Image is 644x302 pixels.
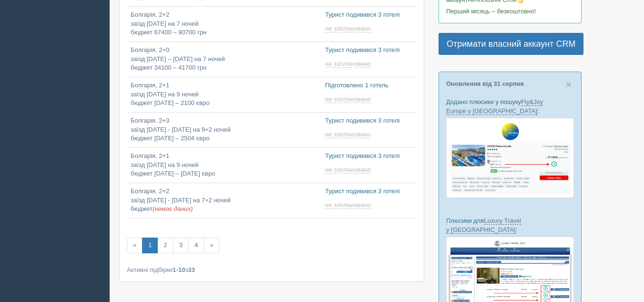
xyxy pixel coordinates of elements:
a: Болгарія, 2+3заїзд [DATE] - [DATE] на 9+2 ночейбюджет [DATE] – 2504 євро [127,113,321,147]
p: Турист подивився 3 готелі [325,187,413,196]
a: не заплановано [325,95,373,103]
span: не заплановано [325,60,371,68]
a: не заплановано [325,25,373,32]
span: (немає даних) [153,205,193,212]
p: Додано плюсики у пошуку : [446,97,574,115]
span: × [566,79,572,90]
a: Болгарія, 2+1заїзд [DATE] на 9 ночейбюджет [DATE] – 2100 євро [127,77,321,112]
a: » [204,238,219,253]
p: Болгарія, 2+3 заїзд [DATE] - [DATE] на 9+2 ночей бюджет [DATE] – 2504 євро [131,116,317,143]
p: Підготовлено 1 готель [325,81,413,90]
a: Оновлення від 31 серпня [446,80,524,87]
a: Болгарія, 2+1заїзд [DATE] на 9 ночейбюджет [DATE] – [DATE] євро [127,148,321,183]
a: Fly&Joy Europe у [GEOGRAPHIC_DATA] [446,98,543,115]
a: не заплановано [325,201,373,209]
span: не заплановано [325,95,371,103]
p: Болгарія, 2+2 заїзд [DATE] - [DATE] на 7+2 ночей бюджет [131,187,317,214]
p: Плюсики для : [446,216,574,234]
p: Болгарія, 2+0 заїзд [DATE] – [DATE] на 7 ночей бюджет 34100 – 41700 грн [131,46,317,73]
a: 1 [142,238,158,253]
p: Болгарія, 2+1 заїзд [DATE] на 9 ночей бюджет [DATE] – 2100 євро [131,81,317,108]
a: Luxury Travel у [GEOGRAPHIC_DATA] [446,217,521,234]
p: Турист подивився 3 готелі [325,152,413,161]
button: Close [566,79,572,89]
div: Активні підбірки з [127,265,417,274]
b: 33 [188,266,194,273]
p: Перший місяць – безкоштовно! [446,7,574,16]
p: Турист подивився 3 готелі [325,46,413,55]
a: не заплановано [325,60,373,68]
a: Болгарія, 2+2заїзд [DATE] на 7 ночейбюджет 67400 – 90700 грн [127,7,321,42]
a: 4 [188,238,204,253]
span: не заплановано [325,131,371,138]
b: 1-10 [173,266,185,273]
span: « [127,238,143,253]
p: Турист подивився 3 готелі [325,116,413,125]
a: Отримати власний аккаунт CRM [439,33,583,55]
span: не заплановано [325,166,371,174]
a: 3 [173,238,189,253]
p: Болгарія, 2+1 заїзд [DATE] на 9 ночей бюджет [DATE] – [DATE] євро [131,152,317,178]
a: Болгарія, 2+2заїзд [DATE] - [DATE] на 7+2 ночейбюджет(немає даних) [127,183,321,218]
p: Турист подивився 3 готелі [325,10,413,20]
a: не заплановано [325,166,373,174]
span: не заплановано [325,201,371,209]
span: не заплановано [325,25,371,32]
p: Болгарія, 2+2 заїзд [DATE] на 7 ночей бюджет 67400 – 90700 грн [131,10,317,37]
a: не заплановано [325,131,373,138]
a: Болгарія, 2+0заїзд [DATE] – [DATE] на 7 ночейбюджет 34100 – 41700 грн [127,42,321,77]
a: 2 [157,238,173,253]
img: fly-joy-de-proposal-crm-for-travel-agency.png [446,118,574,198]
